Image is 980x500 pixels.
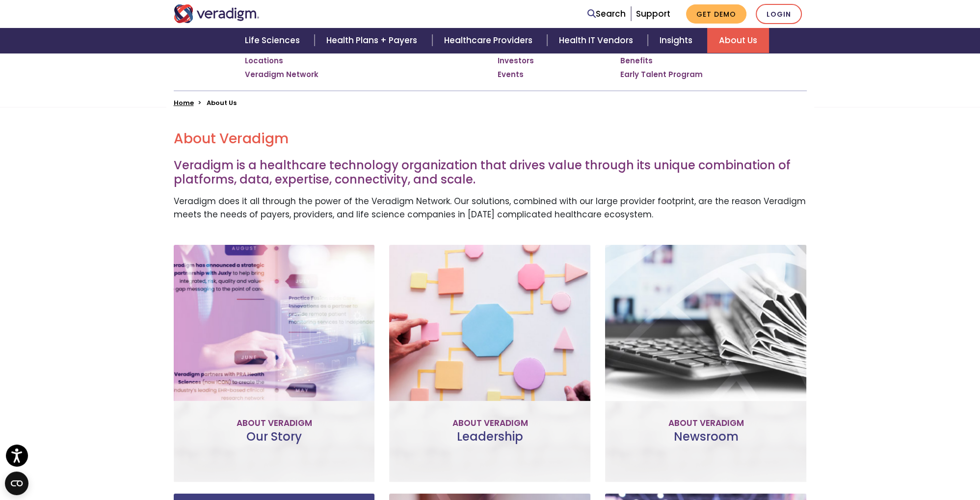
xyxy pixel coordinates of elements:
a: Home [174,98,194,107]
a: Insights [648,28,707,53]
img: Veradigm logo [174,4,260,23]
a: Locations [245,56,283,66]
a: Healthcare Providers [432,28,547,53]
p: About Veradigm [613,417,798,430]
a: Benefits [620,56,653,66]
a: Get Demo [686,4,746,24]
a: About Us [707,28,769,53]
h3: Our Story [182,430,367,458]
h3: Newsroom [613,430,798,458]
p: About Veradigm [397,417,583,430]
p: Veradigm does it all through the power of the Veradigm Network. Our solutions, combined with our ... [174,195,807,221]
h2: About Veradigm [174,131,807,147]
a: Events [498,70,524,79]
h3: Veradigm is a healthcare technology organization that drives value through its unique combination... [174,158,807,187]
a: Investors [498,56,534,66]
p: About Veradigm [182,417,367,430]
a: Search [587,7,626,21]
button: Open CMP widget [5,472,28,495]
a: Early Talent Program [620,70,703,79]
iframe: Drift Chat Widget [931,451,968,488]
a: Veradigm Network [245,70,318,79]
a: Login [756,4,802,24]
a: Life Sciences [233,28,315,53]
a: Health Plans + Payers [315,28,432,53]
h3: Leadership [397,430,583,458]
a: Support [636,8,670,20]
a: Health IT Vendors [547,28,648,53]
